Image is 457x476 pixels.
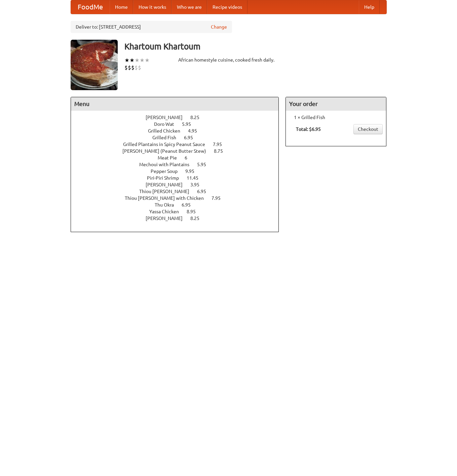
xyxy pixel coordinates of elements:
[148,128,210,134] a: Grilled Chicken 4.95
[152,135,205,140] a: Grilled Fish 6.95
[182,202,197,208] span: 6.95
[124,64,128,71] li: $
[197,189,213,194] span: 6.95
[149,209,186,214] span: Yassa Chicken
[359,0,380,14] a: Help
[207,0,247,14] a: Recipe videos
[122,148,235,154] a: [PERSON_NAME] (Peanut Butter Stew) 8.75
[131,64,135,71] li: $
[133,0,172,14] a: How it works
[185,155,194,160] span: 6
[213,142,229,147] span: 7.95
[135,57,140,64] li: ★
[187,175,205,181] span: 11.45
[188,128,204,134] span: 4.95
[296,126,321,132] b: Total: $6.95
[146,115,212,120] a: [PERSON_NAME] 8.25
[178,57,279,63] div: African homestyle cuisine, cooked fresh daily.
[128,64,131,71] li: $
[197,162,213,167] span: 5.95
[152,135,183,140] span: Grilled Fish
[155,202,181,208] span: Thu Okra
[154,121,181,127] span: Doro Wat
[187,209,202,214] span: 8.95
[146,216,212,221] a: [PERSON_NAME] 8.25
[146,182,212,187] a: [PERSON_NAME] 3.95
[71,40,118,90] img: angular.jpg
[129,57,135,64] li: ★
[286,97,386,111] h4: Your order
[185,169,201,174] span: 9.95
[151,169,184,174] span: Pepper Soup
[139,189,196,194] span: Thiou [PERSON_NAME]
[125,195,211,201] span: Thiou [PERSON_NAME] with Chicken
[139,162,196,167] span: Mechoui with Plantains
[190,182,206,187] span: 3.95
[158,155,184,160] span: Meat Pie
[214,148,230,154] span: 8.75
[184,135,200,140] span: 6.95
[146,182,189,187] span: [PERSON_NAME]
[212,195,227,201] span: 7.95
[146,115,189,120] span: [PERSON_NAME]
[71,21,232,33] div: Deliver to: [STREET_ADDRESS]
[289,114,383,121] li: 1 × Grilled Fish
[139,162,219,167] a: Mechoui with Plantains 5.95
[158,155,200,160] a: Meat Pie 6
[190,216,206,221] span: 8.25
[149,209,208,214] a: Yassa Chicken 8.95
[140,57,145,64] li: ★
[123,142,234,147] a: Grilled Plantains in Spicy Peanut Sauce 7.95
[135,64,138,71] li: $
[124,57,129,64] li: ★
[145,57,150,64] li: ★
[125,195,233,201] a: Thiou [PERSON_NAME] with Chicken 7.95
[122,148,213,154] span: [PERSON_NAME] (Peanut Butter Stew)
[123,142,212,147] span: Grilled Plantains in Spicy Peanut Sauce
[71,0,110,14] a: FoodMe
[172,0,207,14] a: Who we are
[147,175,186,181] span: Piri-Piri Shrimp
[124,40,387,53] h3: Khartoum Khartoum
[190,115,206,120] span: 8.25
[211,24,227,30] a: Change
[110,0,133,14] a: Home
[71,97,279,111] h4: Menu
[148,128,187,134] span: Grilled Chicken
[182,121,198,127] span: 5.95
[353,124,383,134] a: Checkout
[154,121,203,127] a: Doro Wat 5.95
[146,216,189,221] span: [PERSON_NAME]
[138,64,141,71] li: $
[139,189,219,194] a: Thiou [PERSON_NAME] 6.95
[155,202,203,208] a: Thu Okra 6.95
[147,175,211,181] a: Piri-Piri Shrimp 11.45
[151,169,207,174] a: Pepper Soup 9.95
